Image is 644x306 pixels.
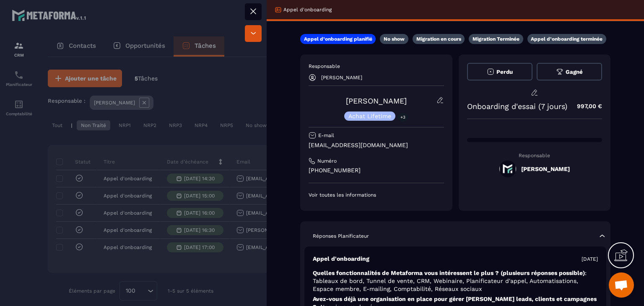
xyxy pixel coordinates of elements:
[304,36,372,42] p: Appel d’onboarding planifié
[309,192,444,198] p: Voir toutes les informations
[318,132,334,139] p: E-mail
[416,36,461,42] p: Migration en cours
[467,63,532,80] button: Perdu
[309,63,444,70] p: Responsable
[346,96,407,105] a: [PERSON_NAME]
[313,269,598,293] p: Quelles fonctionnalités de Metaforma vous intéressent le plus ? (plusieurs réponses possible)
[582,256,598,262] p: [DATE]
[384,36,405,42] p: No show
[313,233,369,239] p: Réponses Planificateur
[348,113,391,119] p: Achat Lifetime
[283,6,332,13] p: Appel d'onboarding
[537,63,602,80] button: Gagné
[531,36,602,42] p: Appel d’onboarding terminée
[473,36,519,42] p: Migration Terminée
[397,113,408,122] p: +3
[521,166,570,172] h5: [PERSON_NAME]
[467,153,602,158] p: Responsable
[566,69,583,75] span: Gagné
[467,102,567,111] p: Onboarding d'essai (7 jours)
[309,141,444,149] p: [EMAIL_ADDRESS][DOMAIN_NAME]
[317,158,337,164] p: Numéro
[609,272,634,298] a: Ouvrir le chat
[313,255,369,263] p: Appel d'onboarding
[309,166,444,174] p: [PHONE_NUMBER]
[496,69,513,75] span: Perdu
[321,75,362,80] p: [PERSON_NAME]
[569,98,602,114] p: 997,00 €
[313,270,587,292] span: : Tableaux de bord, Tunnel de vente, CRM, Webinaire, Planificateur d'appel, Automatisations, Espa...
